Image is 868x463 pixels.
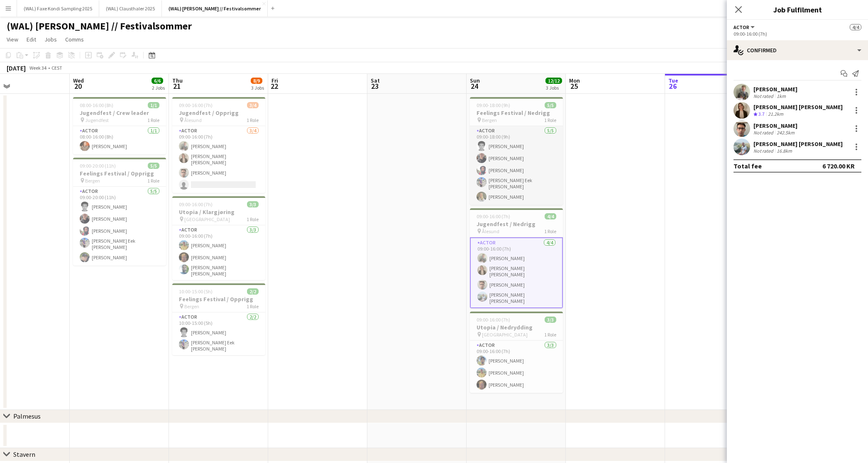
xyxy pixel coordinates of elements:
[753,103,843,111] div: [PERSON_NAME] [PERSON_NAME]
[73,187,166,266] app-card-role: Actor5/509:00-20:00 (11h)[PERSON_NAME][PERSON_NAME][PERSON_NAME][PERSON_NAME] Eek [PERSON_NAME][P...
[3,34,22,45] a: View
[247,201,259,207] span: 3/3
[753,129,775,136] div: Not rated
[544,228,556,234] span: 1 Role
[775,148,794,154] div: 16.8km
[482,228,499,234] span: Ålesund
[73,77,84,84] span: Wed
[13,450,35,458] div: Stavern
[73,170,166,177] h3: Feelings Festival / Opprigg
[251,85,264,91] div: 3 Jobs
[27,65,48,71] span: Week 34
[734,162,762,170] div: Total fee
[727,40,868,60] div: Confirmed
[184,117,202,123] span: Ålesund
[247,216,259,222] span: 1 Role
[766,111,785,118] div: 21.2km
[73,97,166,154] app-job-card: 08:00-16:00 (8h)1/1Jugendfest / Crew leader Jugendfest1 RoleActor1/108:00-16:00 (8h)[PERSON_NAME]
[23,34,39,45] a: Edit
[172,196,265,280] app-job-card: 09:00-16:00 (7h)3/3Utopia / Klargjøring [GEOGRAPHIC_DATA]1 RoleActor3/309:00-16:00 (7h)[PERSON_NA...
[271,77,278,84] span: Fri
[13,412,41,420] div: Palmesus
[470,109,563,117] h3: Feelings Festival / Nedrigg
[148,163,159,169] span: 5/5
[753,85,797,93] div: [PERSON_NAME]
[469,81,480,91] span: 24
[482,331,528,338] span: [GEOGRAPHIC_DATA]
[569,77,580,84] span: Mon
[545,213,556,219] span: 4/4
[172,126,265,193] app-card-role: Actor3/409:00-16:00 (7h)[PERSON_NAME][PERSON_NAME] [PERSON_NAME][PERSON_NAME]
[545,78,562,84] span: 12/12
[470,341,563,393] app-card-role: Actor3/309:00-16:00 (7h)[PERSON_NAME][PERSON_NAME][PERSON_NAME]
[568,81,580,91] span: 25
[544,331,556,338] span: 1 Role
[184,216,230,222] span: [GEOGRAPHIC_DATA]
[470,97,563,205] app-job-card: 09:00-18:00 (9h)5/5Feelings Festival / Nedrigg Bergen1 RoleActor5/509:00-18:00 (9h)[PERSON_NAME][...
[62,34,87,45] a: Comms
[171,81,183,91] span: 21
[753,93,775,99] div: Not rated
[44,36,57,43] span: Jobs
[546,85,562,91] div: 3 Jobs
[147,117,159,123] span: 1 Role
[152,78,163,84] span: 6/6
[7,64,26,72] div: [DATE]
[172,312,265,355] app-card-role: Actor2/210:00-15:00 (5h)[PERSON_NAME][PERSON_NAME] Eek [PERSON_NAME]
[477,213,510,219] span: 09:00-16:00 (7h)
[172,109,265,117] h3: Jugendfest / Opprigg
[470,312,563,393] app-job-card: 09:00-16:00 (7h)3/3Utopia / Nedrydding [GEOGRAPHIC_DATA]1 RoleActor3/309:00-16:00 (7h)[PERSON_NAM...
[270,81,278,91] span: 22
[482,117,497,123] span: Bergen
[172,97,265,193] app-job-card: 09:00-16:00 (7h)3/4Jugendfest / Opprigg Ålesund1 RoleActor3/409:00-16:00 (7h)[PERSON_NAME][PERSON...
[80,163,116,169] span: 09:00-20:00 (11h)
[179,102,213,108] span: 09:00-16:00 (7h)
[727,4,868,15] h3: Job Fulfilment
[545,317,556,323] span: 3/3
[148,102,159,108] span: 1/1
[247,102,259,108] span: 3/4
[172,77,183,84] span: Thu
[7,20,192,32] h1: (WAL) [PERSON_NAME] // Festivalsommer
[99,0,162,17] button: (WAL) Clausthaler 2025
[172,225,265,280] app-card-role: Actor3/309:00-16:00 (7h)[PERSON_NAME][PERSON_NAME][PERSON_NAME] [PERSON_NAME]
[822,162,855,170] div: 6 720.00 KR
[172,208,265,216] h3: Utopia / Klargjøring
[470,208,563,308] div: 09:00-16:00 (7h)4/4Jugendfest / Nedrigg Ålesund1 RoleActor4/409:00-16:00 (7h)[PERSON_NAME][PERSON...
[72,81,84,91] span: 20
[477,102,510,108] span: 09:00-18:00 (9h)
[172,283,265,355] app-job-card: 10:00-15:00 (5h)2/2Feelings Festival / Opprigg Bergen1 RoleActor2/210:00-15:00 (5h)[PERSON_NAME][...
[51,65,62,71] div: CEST
[775,93,787,99] div: 1km
[7,36,18,43] span: View
[545,102,556,108] span: 5/5
[753,148,775,154] div: Not rated
[80,102,113,108] span: 08:00-16:00 (8h)
[251,78,262,84] span: 8/9
[477,317,510,323] span: 09:00-16:00 (7h)
[184,303,199,309] span: Bergen
[172,295,265,303] h3: Feelings Festival / Opprigg
[73,158,166,266] div: 09:00-20:00 (11h)5/5Feelings Festival / Opprigg Bergen1 RoleActor5/509:00-20:00 (11h)[PERSON_NAME...
[850,24,861,30] span: 4/4
[73,126,166,154] app-card-role: Actor1/108:00-16:00 (8h)[PERSON_NAME]
[734,24,756,30] button: Actor
[369,81,380,91] span: 23
[247,117,259,123] span: 1 Role
[65,36,84,43] span: Comms
[179,288,213,295] span: 10:00-15:00 (5h)
[753,122,797,129] div: [PERSON_NAME]
[41,34,60,45] a: Jobs
[753,140,843,148] div: [PERSON_NAME] [PERSON_NAME]
[247,303,259,309] span: 1 Role
[470,324,563,331] h3: Utopia / Nedrydding
[147,178,159,184] span: 1 Role
[152,85,165,91] div: 2 Jobs
[27,36,36,43] span: Edit
[85,178,100,184] span: Bergen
